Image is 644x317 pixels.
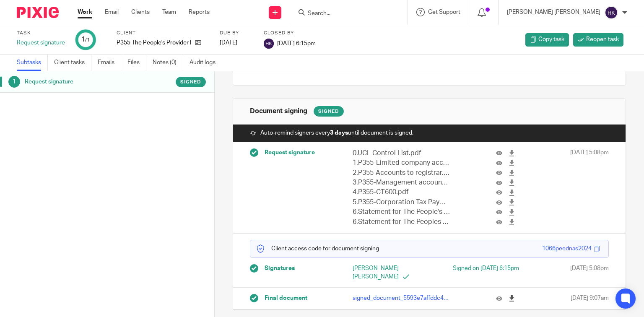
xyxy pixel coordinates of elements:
[264,30,316,36] label: Closed by
[260,129,413,137] span: Auto-remind signers every until document is signed.
[189,8,210,16] a: Reports
[353,294,450,302] p: signed_document_5593e7affddc49199db171c149dc41ca.pdf
[17,39,65,47] div: Request signature
[570,264,609,281] span: [DATE] 5:08pm
[353,187,450,197] p: 4.P355-CT600.pdf
[353,148,450,158] p: 0.UCL Control List.pdf
[190,55,222,71] a: Audit logs
[8,76,20,88] div: 1
[250,107,307,116] h1: Document signing
[353,197,450,207] p: 5.P355-Corporation Tax Payment Advice.pdf
[265,148,315,157] span: Request signature
[117,30,209,36] label: Client
[277,40,316,46] span: [DATE] 6:15pm
[525,33,569,47] a: Copy task
[265,294,307,302] span: Final document
[428,9,460,15] span: Get Support
[442,264,519,273] div: Signed on [DATE] 6:15pm
[353,264,429,281] p: [PERSON_NAME] [PERSON_NAME]
[162,8,176,16] a: Team
[257,244,379,253] p: Client access code for document signing
[54,55,91,71] a: Client tasks
[314,106,344,117] div: Signed
[507,8,600,16] p: [PERSON_NAME] [PERSON_NAME]
[605,6,618,19] img: svg%3E
[330,130,348,136] strong: 3 days
[117,39,191,47] p: P355 The People's Provider Ltd
[353,217,450,227] p: 6.Statement for The Peoples Provider Ltd As At [DATE] (BSL).pdf
[17,7,59,18] img: Pixie
[220,30,253,36] label: Due by
[307,10,382,18] input: Search
[571,294,609,302] span: [DATE] 9:07am
[131,8,150,16] a: Clients
[85,38,90,42] small: /1
[81,35,90,44] div: 1
[570,148,609,227] span: [DATE] 5:08pm
[264,39,274,49] img: svg%3E
[353,168,450,178] p: 2.P355-Accounts to registrar.PDF
[78,8,92,16] a: Work
[180,78,201,86] span: Signed
[353,158,450,168] p: 1.P355-Limited company accounts.PDF
[538,35,564,44] span: Copy task
[105,8,119,16] a: Email
[17,30,65,36] label: Task
[98,55,121,71] a: Emails
[573,33,623,47] a: Reopen task
[353,207,450,217] p: 6.Statement for The People's Provider Ltd As At [DATE] (BML).pdf
[17,55,48,71] a: Subtasks
[265,264,295,273] span: Signatures
[586,35,619,44] span: Reopen task
[25,75,145,88] h1: Request signature
[353,178,450,187] p: 3.P355-Management accounts.PDF
[153,55,183,71] a: Notes (0)
[220,39,253,47] div: [DATE]
[542,244,592,253] div: 1066peednas2024
[127,55,146,71] a: Files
